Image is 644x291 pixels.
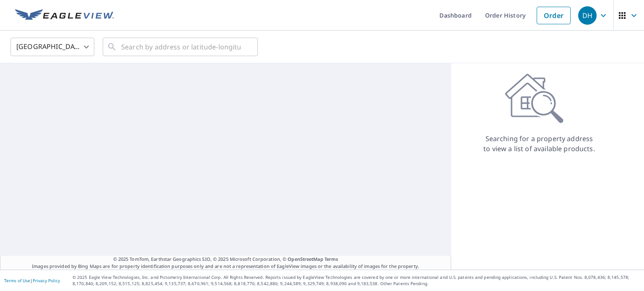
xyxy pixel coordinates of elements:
[10,35,94,59] div: [GEOGRAPHIC_DATA]
[288,256,323,262] a: OpenStreetMap
[4,278,60,283] p: |
[113,256,338,263] span: © 2025 TomTom, Earthstar Geographics SIO, © 2025 Microsoft Corporation, ©
[483,134,595,154] p: Searching for a property address to view a list of available products.
[578,6,597,25] div: DH
[73,274,640,287] p: © 2025 Eagle View Technologies, Inc. and Pictometry International Corp. All Rights Reserved. Repo...
[4,278,30,283] a: Terms of Use
[121,35,241,59] input: Search by address or latitude-longitude
[325,256,338,262] a: Terms
[15,9,114,22] img: EV Logo
[33,278,60,283] a: Privacy Policy
[537,7,571,24] a: Order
